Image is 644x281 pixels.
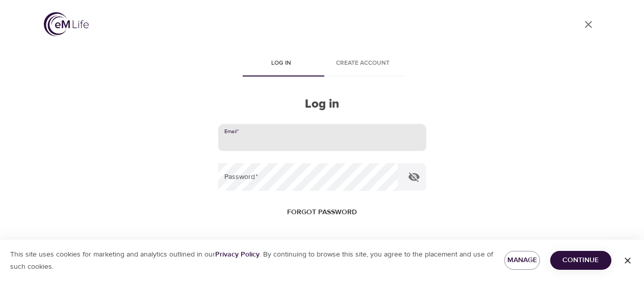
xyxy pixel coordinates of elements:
a: Privacy Policy [215,250,260,259]
div: disabled tabs example [218,52,426,76]
span: Manage [512,254,532,267]
button: Forgot password [283,203,361,222]
h2: Log in [218,97,426,112]
span: Create account [328,58,398,69]
span: Continue [558,254,603,267]
span: Forgot password [287,206,357,219]
img: logo [44,12,89,36]
span: Remember Me [234,239,280,250]
span: Log in [247,58,316,69]
button: Manage [504,251,540,270]
a: close [576,12,601,37]
button: Continue [550,251,611,270]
